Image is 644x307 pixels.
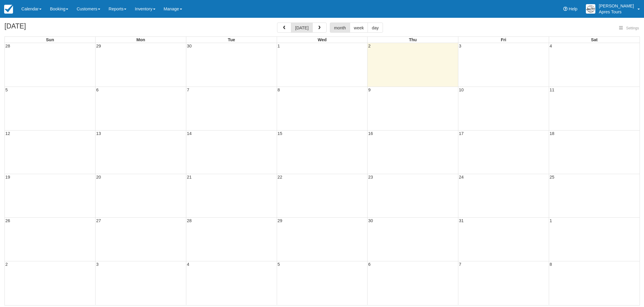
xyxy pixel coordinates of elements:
[96,88,99,92] span: 6
[458,88,464,92] span: 10
[350,23,368,33] button: week
[549,131,555,136] span: 18
[368,131,373,136] span: 16
[5,88,8,92] span: 5
[186,175,192,179] span: 21
[5,131,11,136] span: 12
[186,262,190,267] span: 4
[277,262,281,267] span: 5
[586,4,595,14] img: A1
[96,44,101,48] span: 29
[458,218,464,223] span: 31
[591,37,597,42] span: Sat
[569,7,578,11] span: Help
[46,37,54,42] span: Sun
[626,26,639,30] span: Settings
[4,23,79,34] h2: [DATE]
[277,131,283,136] span: 15
[368,44,371,48] span: 2
[458,262,462,267] span: 7
[368,175,373,179] span: 23
[5,175,11,179] span: 19
[501,37,506,42] span: Fri
[458,175,464,179] span: 24
[277,44,281,48] span: 1
[563,7,567,11] i: Help
[5,44,11,48] span: 28
[458,44,462,48] span: 3
[291,23,313,33] button: [DATE]
[5,262,8,267] span: 2
[368,218,373,223] span: 30
[4,5,13,14] img: checkfront-main-nav-mini-logo.png
[186,131,192,136] span: 14
[96,262,99,267] span: 3
[277,88,281,92] span: 8
[277,218,283,223] span: 29
[599,3,634,9] p: [PERSON_NAME]
[549,44,553,48] span: 4
[368,262,371,267] span: 6
[96,218,101,223] span: 27
[228,37,235,42] span: Tue
[330,23,350,33] button: month
[549,88,555,92] span: 11
[368,88,371,92] span: 9
[599,9,634,15] p: Apres Tours
[318,37,327,42] span: Wed
[96,131,101,136] span: 13
[186,88,190,92] span: 7
[549,218,553,223] span: 1
[186,44,192,48] span: 30
[549,175,555,179] span: 25
[616,24,643,33] button: Settings
[549,262,553,267] span: 8
[458,131,464,136] span: 17
[409,37,416,42] span: Thu
[5,218,11,223] span: 26
[96,175,101,179] span: 20
[277,175,283,179] span: 22
[186,218,192,223] span: 28
[368,23,383,33] button: day
[136,37,145,42] span: Mon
